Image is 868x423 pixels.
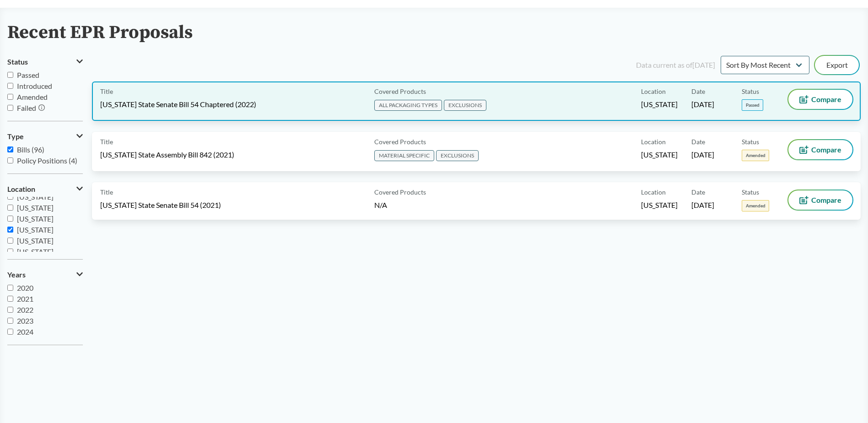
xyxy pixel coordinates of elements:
span: Policy Positions (4) [17,156,77,165]
span: Passed [17,70,39,79]
span: Location [7,185,35,193]
span: [DATE] [691,150,714,160]
span: 2021 [17,294,33,303]
span: Amended [17,92,48,101]
span: [US_STATE] State Assembly Bill 842 (2021) [100,150,234,160]
span: 2022 [17,305,33,314]
span: Type [7,132,24,141]
button: Status [7,54,83,70]
span: Status [742,187,759,197]
span: Bills (96) [17,145,44,154]
input: [US_STATE] [7,216,13,222]
button: Years [7,267,83,282]
input: 2023 [7,318,13,324]
button: Location [7,181,83,197]
span: Title [100,187,113,197]
input: Passed [7,72,13,78]
input: [US_STATE] [7,238,13,244]
span: Location [641,87,666,96]
span: Amended [742,150,769,161]
button: Compare [788,190,852,210]
span: [DATE] [691,200,714,210]
span: 2024 [17,327,33,336]
span: Status [742,87,759,96]
input: 2024 [7,329,13,335]
span: Amended [742,200,769,211]
span: [US_STATE] [17,192,54,201]
input: Amended [7,94,13,100]
span: Covered Products [374,87,426,96]
button: Export [815,56,859,74]
span: [US_STATE] [17,247,54,256]
input: [US_STATE] [7,249,13,255]
input: 2021 [7,296,13,302]
div: Data current as of [DATE] [636,60,715,70]
span: Years [7,271,26,279]
span: [US_STATE] State Senate Bill 54 (2021) [100,200,221,210]
span: Compare [811,196,841,204]
span: Date [691,137,705,146]
span: 2023 [17,316,33,325]
span: Introduced [17,81,52,90]
button: Compare [788,140,852,159]
span: Title [100,87,113,96]
input: Bills (96) [7,146,13,152]
span: EXCLUSIONS [444,100,486,111]
span: [US_STATE] [17,225,54,234]
input: 2022 [7,307,13,313]
input: 2020 [7,285,13,291]
span: Location [641,137,666,146]
input: [US_STATE] [7,227,13,233]
span: N/A [374,201,387,209]
input: [US_STATE] [7,205,13,211]
input: Introduced [7,83,13,89]
span: [US_STATE] [641,99,678,109]
span: EXCLUSIONS [436,150,479,161]
input: Policy Positions (4) [7,157,13,163]
button: Type [7,129,83,144]
span: [DATE] [691,99,714,109]
span: [US_STATE] [17,203,54,212]
span: Date [691,187,705,197]
span: Date [691,87,705,96]
span: Status [7,58,28,66]
span: Covered Products [374,187,426,197]
h2: Recent EPR Proposals [7,22,193,43]
span: [US_STATE] State Senate Bill 54 Chaptered (2022) [100,99,256,109]
span: [US_STATE] [17,214,54,223]
span: Compare [811,146,841,153]
span: Location [641,187,666,197]
span: Passed [742,99,763,111]
span: [US_STATE] [641,150,678,160]
span: Status [742,137,759,146]
input: Failed [7,105,13,111]
span: [US_STATE] [17,236,54,245]
span: Failed [17,103,36,112]
span: ALL PACKAGING TYPES [374,100,442,111]
span: 2020 [17,283,33,292]
span: Title [100,137,113,146]
span: MATERIAL SPECIFIC [374,150,434,161]
span: [US_STATE] [641,200,678,210]
button: Compare [788,90,852,109]
span: Covered Products [374,137,426,146]
span: Compare [811,96,841,103]
input: [US_STATE] [7,194,13,200]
